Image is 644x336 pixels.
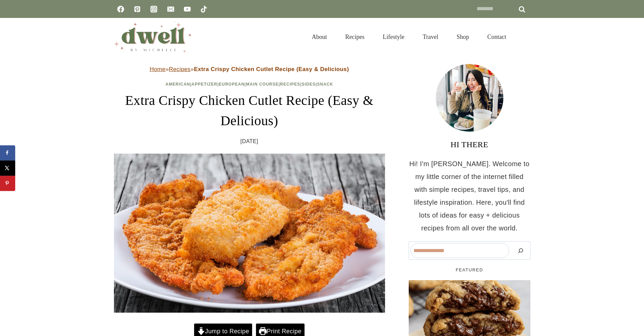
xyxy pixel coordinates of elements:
a: Main Course [246,82,279,87]
a: Shop [447,25,478,49]
a: About [303,25,336,49]
span: | | | | | | [166,82,333,87]
a: Travel [413,25,447,49]
a: American [166,82,190,87]
span: » » [150,66,349,72]
a: European [219,82,244,87]
a: Pinterest [130,2,144,16]
a: Home [150,66,166,72]
time: [DATE] [240,136,258,147]
img: Bread Crumb Coated Fried Chicken Breast On A White Dish [114,154,385,313]
h5: FEATURED [409,267,530,273]
a: Sides [302,82,315,87]
a: Lifestyle [374,25,413,49]
a: Recipes [280,82,300,87]
a: Recipes [169,66,191,72]
nav: Primary Navigation [303,25,515,49]
a: Recipes [336,25,374,49]
h1: Extra Crispy Chicken Cutlet Recipe (Easy & Delicious) [114,90,385,131]
button: View Search Form [519,31,530,43]
a: Email [164,2,177,16]
a: Snack [317,82,333,87]
a: Contact [478,25,516,49]
p: Hi! I'm [PERSON_NAME]. Welcome to my little corner of the internet filled with simple recipes, tr... [409,157,530,234]
a: Appetizer [192,82,217,87]
a: YouTube [181,2,194,16]
a: TikTok [197,2,211,16]
button: Search [512,243,529,258]
strong: Extra Crispy Chicken Cutlet Recipe (Easy & Delicious) [194,66,349,72]
h3: HI THERE [409,138,530,151]
a: Instagram [147,2,161,16]
img: DWELL by michelle [114,21,192,52]
a: Facebook [114,2,127,16]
